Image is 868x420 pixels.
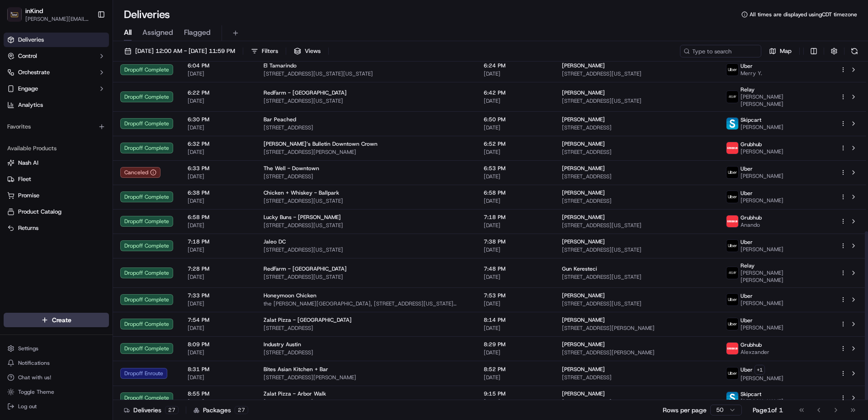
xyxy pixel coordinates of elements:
span: [STREET_ADDRESS][US_STATE] [562,246,711,253]
span: 6:04 PM [188,62,249,69]
button: Settings [4,342,109,355]
span: Engage [18,85,38,93]
span: Uber [741,62,753,70]
span: All [124,27,132,38]
h1: Deliveries [124,7,170,22]
span: [PERSON_NAME] [PERSON_NAME] [741,269,826,284]
span: Control [18,52,37,60]
span: Skipcart [741,391,761,398]
span: 8:55 PM [188,390,249,397]
input: Got a question? Start typing here... [24,58,163,68]
a: Fleet [7,175,105,183]
span: [PERSON_NAME]’s Bulletin Downtown Crown [264,140,377,148]
span: [PERSON_NAME] [562,316,605,324]
span: 8:31 PM [188,366,249,373]
span: 6:53 PM [484,165,547,172]
span: [DATE] [188,325,249,332]
span: [STREET_ADDRESS][PERSON_NAME] [562,349,711,356]
img: 1736555255976-a54dd68f-1ca7-489b-9aae-adbdc363a1c4 [9,86,25,103]
button: Canceled [120,167,160,178]
span: Uber [741,239,753,246]
div: Page 1 of 1 [753,406,783,415]
button: Promise [4,188,109,203]
span: 7:48 PM [484,265,547,272]
span: Honeymoon Chicken [264,292,316,299]
span: [DATE] [188,222,249,229]
span: Grubhub [741,214,762,221]
span: [PERSON_NAME] [741,172,783,180]
span: [PERSON_NAME] [562,189,605,196]
span: [STREET_ADDRESS] [562,374,711,381]
img: uber-new-logo.jpeg [726,294,738,305]
span: [STREET_ADDRESS][US_STATE] [562,300,711,307]
button: Create [4,313,109,327]
span: 7:33 PM [188,292,249,299]
span: Relay [741,262,755,269]
span: [STREET_ADDRESS] [264,325,469,332]
button: [PERSON_NAME][EMAIL_ADDRESS][DOMAIN_NAME] [25,15,90,23]
img: 5e692f75ce7d37001a5d71f1 [726,215,738,227]
img: inKind [7,7,22,22]
span: 8:52 PM [484,366,547,373]
span: [STREET_ADDRESS][US_STATE] [264,97,469,105]
a: Powered byPylon [64,153,109,160]
span: Uber [741,165,753,172]
button: Nash AI [4,156,109,170]
img: relay_logo_black.png [726,91,738,103]
span: Grubhub [741,341,762,348]
span: Grubhub [741,141,762,148]
button: Fleet [4,172,109,186]
span: 6:33 PM [188,165,249,172]
span: Promise [18,191,39,200]
span: [PERSON_NAME] [562,165,605,172]
span: Chat with us! [18,374,51,381]
span: [PERSON_NAME] [562,214,605,221]
span: Anando [741,221,762,229]
span: 7:18 PM [188,238,249,245]
button: inKindinKind[PERSON_NAME][EMAIL_ADDRESS][DOMAIN_NAME] [4,4,94,25]
span: [DATE] [188,173,249,180]
span: 9:15 PM [484,390,547,397]
span: 6:30 PM [188,116,249,123]
span: 7:28 PM [188,265,249,272]
span: Lucky Buns - [PERSON_NAME] [264,214,341,221]
span: 7:53 PM [484,292,547,299]
span: Uber [741,317,753,324]
span: [DATE] [188,124,249,131]
span: RedFarm - [GEOGRAPHIC_DATA] [264,89,347,96]
p: Rows per page [663,406,707,415]
span: Analytics [18,101,43,109]
div: 27 [235,406,248,414]
span: [DATE] [484,197,547,205]
span: [DATE] [188,148,249,156]
img: 5e692f75ce7d37001a5d71f1 [726,142,738,154]
span: [PERSON_NAME] [PERSON_NAME] [741,93,826,108]
span: 7:54 PM [188,316,249,324]
span: [PERSON_NAME] [741,398,783,405]
span: [PERSON_NAME] [562,366,605,373]
a: Returns [7,224,105,232]
span: API Documentation [85,131,145,140]
span: Alexzander [741,348,769,356]
span: inKind [25,6,43,15]
span: Relay [741,86,755,93]
a: Promise [7,191,105,200]
span: 7:18 PM [484,214,547,221]
button: Engage [4,81,109,96]
img: uber-new-logo.jpeg [726,191,738,203]
span: [STREET_ADDRESS] [264,349,469,356]
button: Returns [4,221,109,235]
span: 6:32 PM [188,140,249,148]
a: Product Catalog [7,208,105,216]
span: 6:24 PM [484,62,547,69]
div: Available Products [4,141,109,156]
a: Deliveries [4,33,109,47]
a: Analytics [4,98,109,112]
span: RedFarm - [GEOGRAPHIC_DATA] [264,265,347,272]
span: [DATE] [188,300,249,307]
span: [STREET_ADDRESS] [264,398,469,406]
a: 📗Knowledge Base [5,128,73,144]
span: [DATE] [484,273,547,281]
span: Settings [18,345,38,352]
span: Map [780,47,792,55]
